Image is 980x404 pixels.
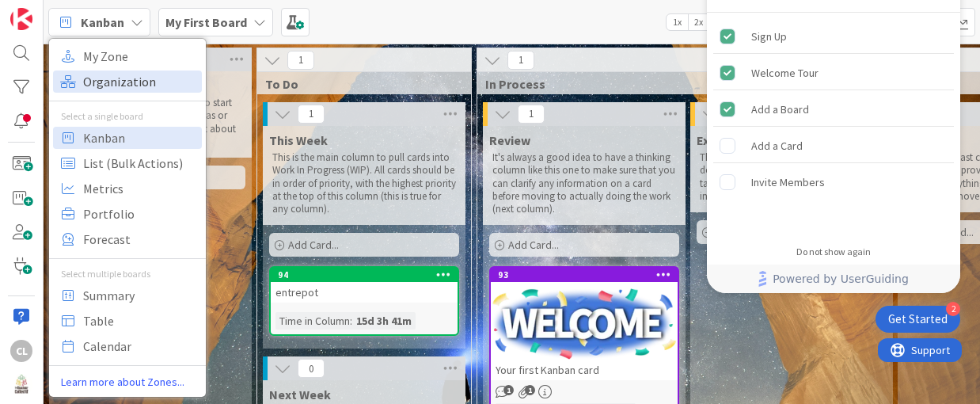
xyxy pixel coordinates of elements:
[946,302,960,316] div: 2
[876,306,960,333] div: Open Get Started checklist, remaining modules: 2
[53,45,202,67] a: My Zone
[83,334,197,358] span: Calendar
[525,385,535,395] span: 1
[498,269,678,280] div: 93
[271,282,458,303] div: entrepot
[287,51,314,70] span: 1
[83,309,197,333] span: Table
[751,100,809,119] div: Add a Board
[49,374,206,391] a: Learn more about Zones...
[796,246,871,258] div: Do not show again
[713,165,954,200] div: Invite Members is incomplete.
[713,128,954,163] div: Add a Card is incomplete.
[83,284,197,307] span: Summary
[298,359,325,378] span: 0
[751,63,819,82] div: Welcome Tour
[715,265,952,293] a: Powered by UserGuiding
[352,312,416,330] div: 15d 3h 41m
[33,2,72,21] span: Support
[81,13,124,32] span: Kanban
[265,76,451,92] span: To Do
[10,8,32,30] img: Visit kanbanzone.com
[508,238,559,252] span: Add Card...
[491,360,678,380] div: Your first Kanban card
[491,268,678,380] div: 93Your first Kanban card
[697,132,743,148] span: Execute
[278,269,458,280] div: 94
[713,55,954,90] div: Welcome Tour is complete.
[751,173,825,192] div: Invite Members
[269,387,331,402] span: Next Week
[49,109,206,124] div: Select a single board
[751,136,803,155] div: Add a Card
[507,51,534,70] span: 1
[271,268,458,303] div: 94entrepot
[688,14,709,30] span: 2x
[49,267,206,281] div: Select multiple boards
[713,19,954,54] div: Sign Up is complete.
[751,27,787,46] div: Sign Up
[83,126,197,150] span: Kanban
[83,151,197,175] span: List (Bulk Actions)
[773,269,909,288] span: Powered by UserGuiding
[53,228,202,250] a: Forecast
[298,105,325,124] span: 1
[83,44,197,68] span: My Zone
[53,203,202,225] a: Portfolio
[275,312,350,330] div: Time in Column
[83,227,197,251] span: Forecast
[53,284,202,307] a: Summary
[53,310,202,332] a: Table
[707,265,960,293] div: Footer
[272,151,456,215] p: This is the main column to pull cards into Work In Progress (WIP). All cards should be in order o...
[518,105,545,124] span: 1
[503,385,514,395] span: 1
[83,70,197,93] span: Organization
[271,268,458,282] div: 94
[707,13,960,235] div: Checklist items
[667,14,688,30] span: 1x
[10,374,32,396] img: avatar
[83,177,197,200] span: Metrics
[83,202,197,226] span: Portfolio
[53,152,202,174] a: List (Bulk Actions)
[53,177,202,200] a: Metrics
[165,14,247,30] b: My First Board
[53,71,202,93] a: Organization
[350,312,352,330] span: :
[489,132,530,148] span: Review
[53,335,202,357] a: Calendar
[10,340,32,362] div: CL
[713,92,954,127] div: Add a Board is complete.
[491,268,678,282] div: 93
[700,151,883,203] p: This is where you actually get the work done. Be sure to complete all the work and tasks on this ...
[288,238,339,252] span: Add Card...
[888,311,948,327] div: Get Started
[269,132,328,148] span: This Week
[492,151,676,215] p: It's always a good idea to have a thinking column like this one to make sure that you can clarify...
[53,127,202,149] a: Kanban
